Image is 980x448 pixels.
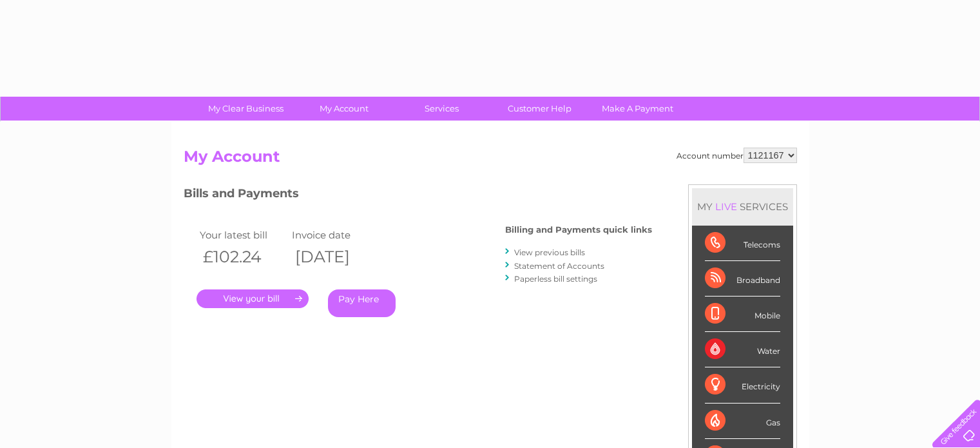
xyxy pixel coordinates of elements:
[486,97,593,121] a: Customer Help
[705,404,780,439] div: Gas
[705,297,780,332] div: Mobile
[705,367,780,403] div: Electricity
[389,97,495,121] a: Services
[291,97,397,121] a: My Account
[193,97,299,121] a: My Clear Business
[328,289,396,317] a: Pay Here
[514,261,604,271] a: Statement of Accounts
[289,226,381,244] td: Invoice date
[184,184,652,207] h3: Bills and Payments
[705,332,780,367] div: Water
[289,244,381,270] th: [DATE]
[197,244,289,270] th: £102.24
[197,289,309,308] a: .
[184,148,797,172] h2: My Account
[197,226,289,244] td: Your latest bill
[584,97,691,121] a: Make A Payment
[514,248,585,257] a: View previous bills
[705,261,780,297] div: Broadband
[705,226,780,261] div: Telecoms
[713,200,740,213] div: LIVE
[505,225,652,235] h4: Billing and Payments quick links
[514,274,597,284] a: Paperless bill settings
[677,148,797,163] div: Account number
[692,188,793,225] div: MY SERVICES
